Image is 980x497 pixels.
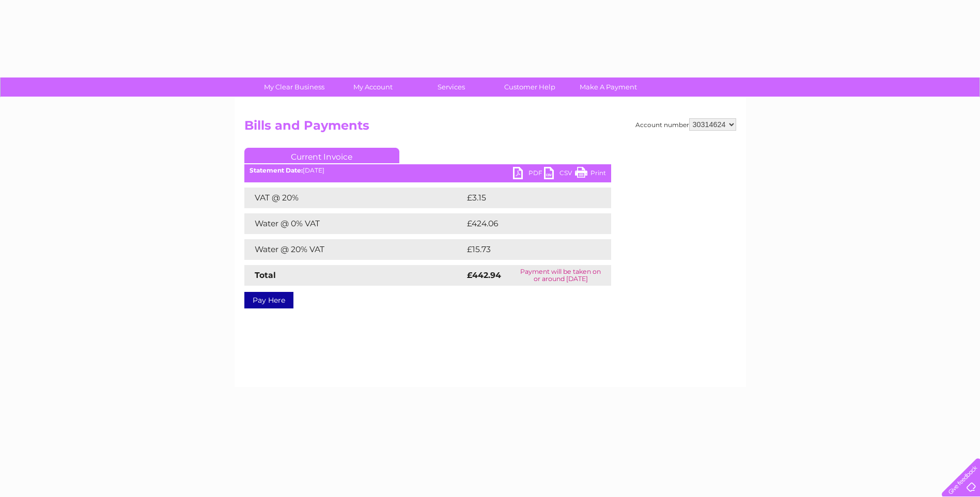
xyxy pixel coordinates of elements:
strong: £442.94 [467,270,501,280]
b: Statement Date: [250,166,303,174]
a: CSV [544,167,575,182]
a: My Clear Business [252,77,337,97]
a: Print [575,167,606,182]
a: Current Invoice [244,148,399,163]
td: £424.06 [464,213,593,234]
td: £3.15 [464,188,585,208]
a: Make A Payment [566,77,651,97]
td: Payment will be taken on or around [DATE] [510,265,611,286]
a: PDF [513,167,544,182]
a: Pay Here [244,292,293,308]
div: [DATE] [244,167,611,174]
a: Services [409,77,494,97]
a: My Account [330,77,415,97]
h2: Bills and Payments [244,118,736,138]
strong: Total [255,270,276,280]
div: Account number [635,118,736,131]
td: £15.73 [464,239,589,260]
td: VAT @ 20% [244,188,464,208]
a: Customer Help [487,77,572,97]
td: Water @ 20% VAT [244,239,464,260]
td: Water @ 0% VAT [244,213,464,234]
